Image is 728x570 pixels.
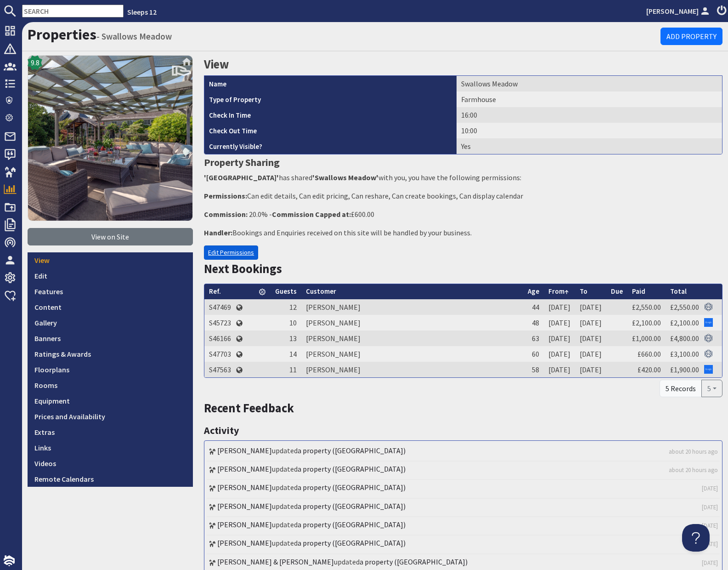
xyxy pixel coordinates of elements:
a: Properties [28,25,96,44]
button: 5 [701,380,722,397]
a: From [548,287,569,296]
td: [DATE] [575,315,606,331]
td: 16:00 [457,107,722,123]
td: Yes [457,138,722,154]
a: Extras [28,424,193,440]
a: [DATE] [702,484,718,493]
a: a property ([GEOGRAPHIC_DATA]) [298,520,406,529]
a: View [28,252,193,268]
div: 5 Records [660,380,702,397]
img: Referer: Sleeps 12 [704,302,713,311]
td: Farmhouse [457,91,722,107]
td: S47563 [204,362,236,377]
li: updated [207,517,720,536]
a: Links [28,440,193,456]
img: staytech_i_w-64f4e8e9ee0a9c174fd5317b4b171b261742d2d393467e5bdba4413f4f884c10.svg [4,555,15,566]
a: To [580,287,587,296]
span: 12 [289,302,297,312]
a: a property ([GEOGRAPHIC_DATA]) [298,538,406,547]
th: Name [204,76,457,91]
td: Swallows Meadow [457,76,722,91]
a: £2,100.00 [632,318,661,327]
span: 11 [289,365,297,374]
a: [DATE] [702,559,718,567]
h3: Property Sharing [204,154,722,170]
td: 63 [523,331,544,346]
a: Features [28,284,193,299]
td: 60 [523,346,544,362]
a: Age [528,287,539,296]
small: - Swallows Meadow [96,31,172,42]
a: about 20 hours ago [669,447,718,456]
td: S45723 [204,315,236,331]
li: updated [207,443,720,462]
a: £4,800.00 [670,334,699,343]
a: Total [670,287,687,296]
p: Bookings and Enquiries received on this site will be handled by your business. [204,227,722,238]
span: 14 [289,349,297,359]
a: [PERSON_NAME] [217,446,272,455]
a: Paid [632,287,645,296]
li: updated [207,499,720,517]
a: £2,550.00 [632,302,661,312]
a: Content [28,299,193,315]
a: Prices and Availability [28,409,193,424]
span: 9.8 [31,57,40,68]
th: Check Out Time [204,123,457,138]
a: a property ([GEOGRAPHIC_DATA]) [298,502,406,511]
a: [PERSON_NAME] [217,520,272,529]
td: 58 [523,362,544,377]
a: a property ([GEOGRAPHIC_DATA]) [298,483,406,492]
span: 13 [289,334,297,343]
th: Type of Property [204,91,457,107]
strong: Handler: [204,228,232,237]
li: updated [207,480,720,498]
a: about 20 hours ago [669,466,718,474]
img: Referer: Google [704,365,713,374]
td: [PERSON_NAME] [301,315,523,331]
a: [DATE] [702,503,718,512]
a: [PERSON_NAME] [217,483,272,492]
td: S46166 [204,331,236,346]
iframe: Toggle Customer Support [682,524,710,552]
li: updated [207,462,720,480]
a: Activity [204,424,239,437]
a: Ref. [209,287,221,296]
td: [PERSON_NAME] [301,331,523,346]
td: [PERSON_NAME] [301,299,523,315]
td: [DATE] [544,346,575,362]
img: Referer: Sleeps 12 [704,349,713,358]
th: Currently Visible? [204,138,457,154]
a: [DATE] [702,540,718,548]
td: 10:00 [457,123,722,138]
a: a property ([GEOGRAPHIC_DATA]) [298,446,406,455]
a: Add Property [660,28,722,45]
a: Banners [28,331,193,346]
a: Edit [28,268,193,284]
a: [PERSON_NAME] [217,464,272,473]
td: [DATE] [544,362,575,377]
strong: '[GEOGRAPHIC_DATA]' [204,173,279,182]
td: [DATE] [544,315,575,331]
a: Customer [306,287,336,296]
a: £420.00 [638,365,661,374]
strong: Commission: [204,210,248,219]
td: [PERSON_NAME] [301,346,523,362]
a: Floorplans [28,362,193,377]
td: [DATE] [575,331,606,346]
h2: View [204,55,722,74]
input: SEARCH [22,5,124,17]
td: [DATE] [575,299,606,315]
li: updated [207,536,720,554]
a: [PERSON_NAME] [217,538,272,547]
a: Guests [275,287,297,296]
img: Swallows Meadow's icon [28,55,193,221]
a: Rooms [28,377,193,393]
a: £1,900.00 [670,365,699,374]
p: Can edit details, Can edit pricing, Can reshare, Can create bookings, Can display calendar [204,190,722,201]
a: Edit Permissions [204,245,258,260]
td: S47703 [204,346,236,362]
a: Next Bookings [204,261,282,276]
a: 9.8 [28,55,193,228]
a: [DATE] [702,521,718,530]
